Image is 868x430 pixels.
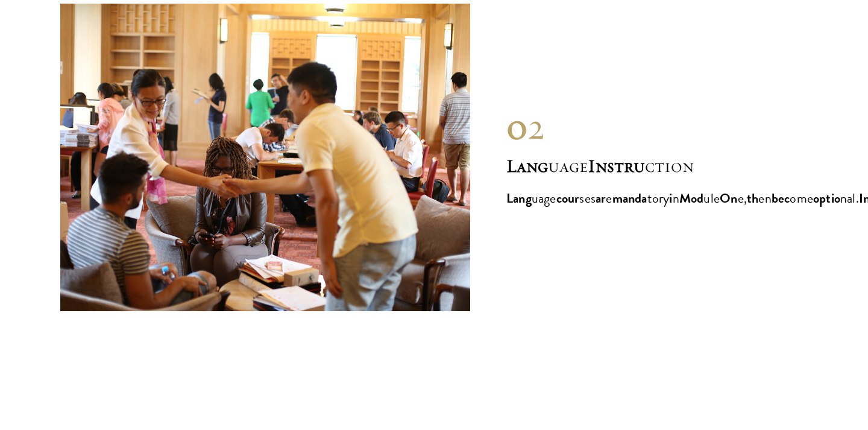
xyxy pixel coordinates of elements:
[813,188,840,208] b: optio
[669,188,672,208] b: i
[506,104,545,149] span: 2
[506,104,527,149] b: 0
[506,154,694,177] span: uage ction
[596,188,606,208] b: ar
[747,188,758,208] b: th
[506,188,532,208] b: Lang
[679,188,704,208] b: Mod
[556,188,580,208] b: cour
[612,188,647,208] b: manda
[772,188,790,208] b: bec
[506,154,548,177] b: Lang
[720,188,737,208] b: On
[588,154,645,177] b: Instru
